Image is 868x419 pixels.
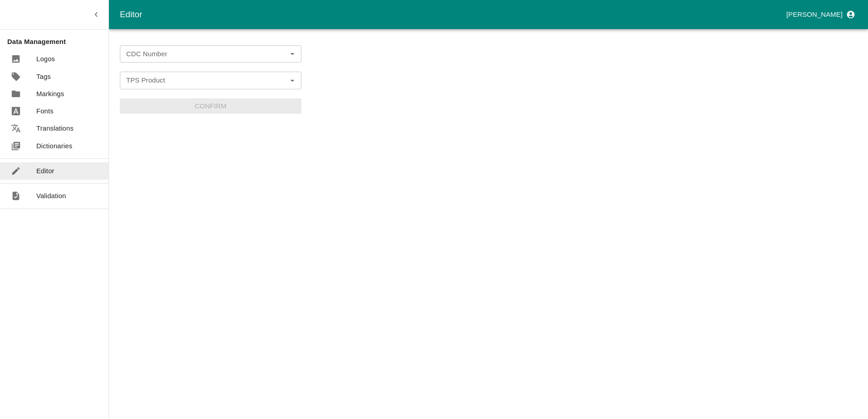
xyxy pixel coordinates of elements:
[36,123,74,133] p: Translations
[786,10,843,19] p: [PERSON_NAME]
[120,8,783,21] div: Editor
[36,166,54,176] p: Editor
[36,191,66,201] p: Validation
[36,89,64,99] p: Markings
[286,74,298,86] button: Open
[36,72,51,82] p: Tags
[7,37,108,47] p: Data Management
[783,7,857,22] button: profile
[36,54,55,64] p: Logos
[286,48,298,60] button: Open
[36,106,54,116] p: Fonts
[36,141,72,151] p: Dictionaries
